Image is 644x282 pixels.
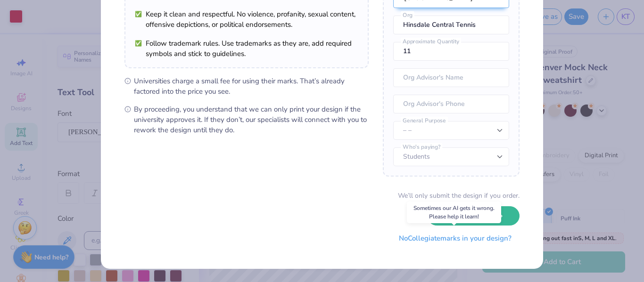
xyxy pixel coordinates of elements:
[393,95,509,113] input: Org Advisor's Phone
[393,68,509,87] input: Org Advisor's Name
[391,229,520,248] button: NoCollegiatemarks in your design?
[393,16,509,34] input: Org
[398,191,520,201] div: We’ll only submit the design if you order.
[134,76,369,97] span: Universities charge a small fee for using their marks. That’s already factored into the price you...
[407,201,501,223] div: Sometimes our AI gets it wrong. Please help it learn!
[134,104,369,135] span: By proceeding, you understand that we can only print your design if the university approves it. I...
[393,42,509,61] input: Approximate Quantity
[135,38,358,59] li: Follow trademark rules. Use trademarks as they are, add required symbols and stick to guidelines.
[135,9,358,30] li: Keep it clean and respectful. No violence, profanity, sexual content, offensive depictions, or po...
